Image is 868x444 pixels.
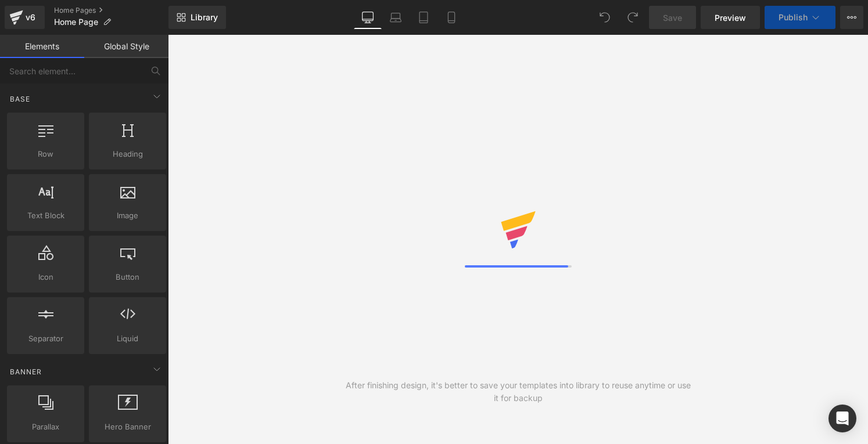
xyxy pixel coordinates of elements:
span: Library [191,12,218,23]
button: Redo [621,6,644,29]
a: Laptop [382,6,410,29]
span: Parallax [10,421,81,433]
span: Base [9,93,31,104]
div: v6 [23,10,38,25]
span: Liquid [92,333,163,345]
span: Banner [9,366,43,377]
a: Home Pages [54,6,168,15]
a: Mobile [437,6,465,29]
a: Tablet [410,6,437,29]
a: Desktop [354,6,382,29]
div: After finishing design, it's better to save your templates into library to reuse anytime or use i... [343,379,693,405]
a: v6 [5,6,45,29]
a: Preview [701,6,760,29]
button: More [840,6,863,29]
a: Global Style [84,35,168,58]
div: Open Intercom Messenger [828,405,856,432]
span: Image [92,210,163,222]
span: Heading [92,148,163,160]
a: New Library [168,6,226,29]
span: Row [10,148,81,160]
span: Button [92,271,163,283]
span: Icon [10,271,81,283]
span: Separator [10,333,81,345]
span: Text Block [10,210,81,222]
button: Undo [593,6,616,29]
span: Publish [779,13,808,22]
button: Publish [765,6,835,29]
span: Save [663,12,682,24]
span: Hero Banner [92,421,163,433]
span: Home Page [54,17,98,27]
span: Preview [715,12,746,24]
